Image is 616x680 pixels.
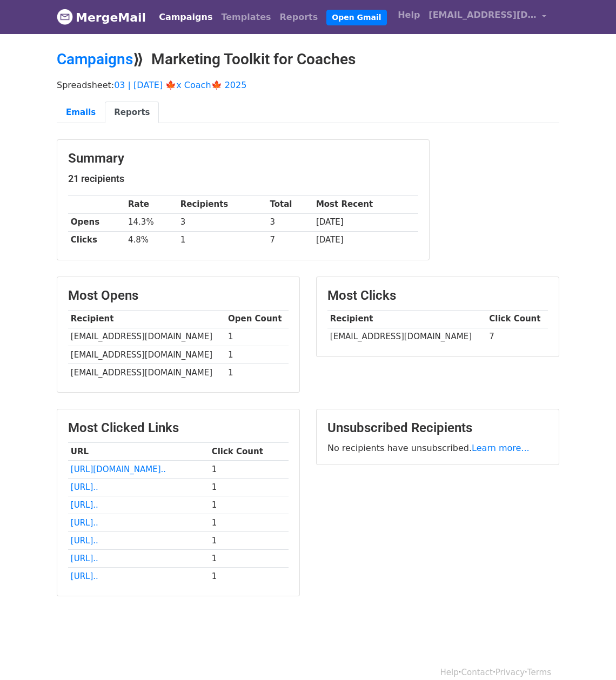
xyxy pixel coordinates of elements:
[71,554,98,563] a: [URL]..
[71,518,98,528] a: [URL]..
[178,231,267,249] td: 1
[225,363,289,381] td: 1
[225,310,289,328] th: Open Count
[68,213,125,231] th: Opens
[313,231,418,249] td: [DATE]
[68,420,289,436] h3: Most Clicked Links
[472,443,530,453] a: Learn more...
[209,496,289,514] td: 1
[217,6,275,28] a: Templates
[178,196,267,213] th: Recipients
[57,9,73,25] img: MergeMail logo
[327,420,548,436] h3: Unsubscribed Recipients
[313,196,418,213] th: Most Recent
[527,668,551,677] a: Terms
[71,482,98,492] a: [URL]..
[424,4,551,30] a: [EMAIL_ADDRESS][DOMAIN_NAME]
[155,6,217,28] a: Campaigns
[327,442,548,454] p: No recipients have unsubscribed.
[440,668,459,677] a: Help
[68,442,209,460] th: URL
[68,231,125,249] th: Clicks
[105,102,159,124] a: Reports
[267,196,313,213] th: Total
[496,668,525,677] a: Privacy
[327,288,548,304] h3: Most Clicks
[71,571,98,581] a: [URL]..
[327,328,486,346] td: [EMAIL_ADDRESS][DOMAIN_NAME]
[57,6,146,29] a: MergeMail
[486,310,548,328] th: Click Count
[486,328,548,346] td: 7
[57,50,133,68] a: Campaigns
[209,532,289,550] td: 1
[225,346,289,363] td: 1
[178,213,267,231] td: 3
[68,363,225,381] td: [EMAIL_ADDRESS][DOMAIN_NAME]
[267,213,313,231] td: 3
[209,442,289,460] th: Click Count
[71,464,166,474] a: [URL][DOMAIN_NAME]..
[57,50,559,69] h2: ⟫ Marketing Toolkit for Coaches
[68,173,418,185] h5: 21 recipients
[68,288,289,304] h3: Most Opens
[225,328,289,346] td: 1
[209,478,289,496] td: 1
[114,80,246,90] a: 03 | [DATE] 🍁x Coach🍁 2025
[428,9,537,22] span: [EMAIL_ADDRESS][DOMAIN_NAME]
[71,536,98,546] a: [URL]..
[68,346,225,363] td: [EMAIL_ADDRESS][DOMAIN_NAME]
[71,500,98,510] a: [URL]..
[68,310,225,328] th: Recipient
[209,568,289,585] td: 1
[57,79,559,91] p: Spreadsheet:
[125,196,178,213] th: Rate
[209,550,289,568] td: 1
[276,6,323,28] a: Reports
[393,4,424,26] a: Help
[326,10,386,25] a: Open Gmail
[209,514,289,532] td: 1
[562,628,616,680] iframe: Chat Widget
[125,231,178,249] td: 4.8%
[57,102,105,124] a: Emails
[327,310,486,328] th: Recipient
[68,151,418,166] h3: Summary
[461,668,493,677] a: Contact
[209,460,289,478] td: 1
[125,213,178,231] td: 14.3%
[68,328,225,346] td: [EMAIL_ADDRESS][DOMAIN_NAME]
[267,231,313,249] td: 7
[313,213,418,231] td: [DATE]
